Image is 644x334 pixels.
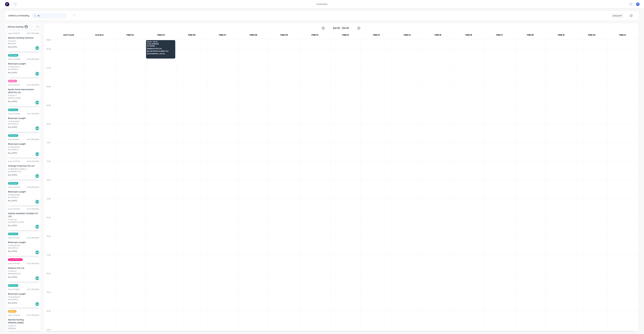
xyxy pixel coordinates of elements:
[423,33,453,39] div: FNM 15
[238,33,269,39] div: FNM 08
[44,178,53,197] div: 13:00
[38,13,67,18] input: Search for orders
[8,190,39,193] div: Bluescope Lysaght
[53,33,84,39] div: ACA Truck
[147,53,174,55] span: [GEOGRAPHIC_DATA]
[27,262,39,265] div: 03:56 PM [DATE]
[44,253,53,272] div: 17:00
[44,197,53,216] div: 14:00
[35,126,39,130] div: Del
[147,41,174,43] span: 05:30 - 06:30
[8,224,17,227] span: Req. [DATE]
[8,218,17,221] div: PO #82136
[8,247,39,249] div: ARCHERFIELD
[8,233,18,235] span: ACA Store
[8,276,17,278] span: Req. [DATE]
[44,141,53,160] div: 11:00
[8,94,17,97] div: PO #20517
[27,288,39,291] div: 03:15 PM [DATE]
[146,33,176,39] div: FNM 03
[35,225,39,229] div: Del
[8,284,18,287] span: ACA Store
[147,50,174,52] span: MATER HOSPITAL MERCY AV
[27,208,39,210] div: 03:37 PM [DATE]
[8,186,20,189] div: Order # 190743
[8,267,39,269] div: Dowbury Pty Ltd
[27,138,39,141] div: 04:24 PM [DATE]
[8,273,39,275] div: MARYBOROUGH
[27,112,39,115] div: 04:27 PM [DATE]
[5,2,9,6] img: Factory
[8,241,39,244] div: Bluescope Lysaght
[576,33,607,39] div: FNM 20
[546,33,576,39] div: FNM 19
[611,13,624,18] button: Vehicle
[8,62,39,65] div: Bluescope Lysaght
[637,3,639,5] span: F1
[8,258,23,261] span: Special Delivery
[330,33,361,39] div: FNM 12
[8,298,39,301] div: ARCHERFIELD
[8,123,39,125] div: ARCHERFIELD
[207,33,238,39] div: FNM 07
[8,68,39,71] div: ARCHERFIELD
[8,40,16,42] div: PO #2550
[8,32,20,35] div: Order # 190750
[35,200,39,204] div: Del
[8,170,39,173] div: ALEXANDRA HILLS
[453,33,484,39] div: FNM 16
[35,302,39,306] div: Del
[44,38,53,48] div: 05:30
[8,310,16,313] span: 6:30 am
[8,84,20,86] div: Order # 190747
[44,291,53,309] div: 19:00
[44,235,53,253] div: 16:00
[8,109,18,111] span: ACA Store
[8,182,18,185] span: ACA Store
[35,276,39,280] div: Del
[8,126,17,128] span: Req. [DATE]
[484,33,515,39] div: FNM 17
[8,288,20,291] div: Order # 190557
[8,325,16,327] div: PO #8170
[8,199,17,202] span: Req. [DATE]
[8,212,39,218] div: PANTEX ROOFING SYSTEMS PTY LTD
[8,100,17,103] span: Req. [DATE]
[35,174,39,178] div: Del
[8,296,20,298] div: PO #DQ569339
[8,80,17,82] span: 2nd Run
[8,262,20,265] div: Order # 190740
[8,194,20,196] div: PO #DQ569404
[8,160,20,163] div: Order # 190744
[515,33,546,39] div: FNM 18
[8,66,20,68] div: PO #DQ569419
[8,54,18,57] span: ACA Store
[8,302,17,304] span: Req. [DATE]
[147,48,174,49] span: Dowbury Pty Ltd
[8,250,17,253] span: Req. [DATE]
[6,11,32,20] div: Delivery scheduling
[147,43,174,45] span: Order # 190698
[361,33,392,39] div: FNM 13
[147,45,174,47] span: PO # 93611
[27,58,39,61] div: 04:36 PM [DATE]
[44,66,53,85] div: 07:00
[269,33,299,39] div: FNM 09
[44,122,53,141] div: 10:00
[8,221,39,223] div: [GEOGRAPHIC_DATA]
[27,237,39,239] div: 03:53 PM [DATE]
[44,85,53,104] div: 08:00
[8,71,17,74] span: Req. [DATE]
[25,25,28,28] span: 179
[35,100,39,105] div: Del
[8,148,39,151] div: ARCHERFIELD
[8,168,27,170] div: PO #[PERSON_NAME] s/s
[44,328,53,331] div: 21:00
[607,33,638,39] div: FNM 21
[8,196,39,199] div: ARCHERFIELD
[8,146,20,148] div: PO #DQ569429
[613,14,621,17] div: Vehicle
[44,104,53,122] div: 09:00
[8,142,39,145] div: Bluescope Lysaght
[8,164,39,167] div: Ordanga Properties Pty Ltd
